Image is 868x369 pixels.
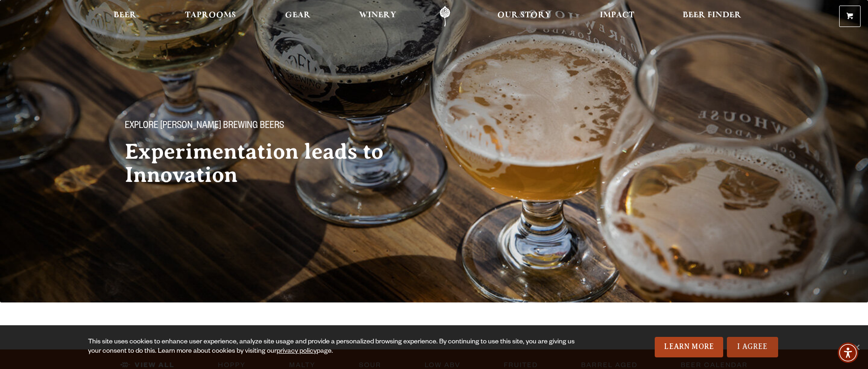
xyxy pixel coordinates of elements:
[277,348,317,356] a: privacy policy
[677,6,747,27] a: Beer Finder
[427,6,462,27] a: Odell Home
[353,6,402,27] a: Winery
[594,6,640,27] a: Impact
[497,12,551,19] span: Our Story
[727,337,778,357] a: I Agree
[108,6,142,27] a: Beer
[600,12,634,19] span: Impact
[285,12,311,19] span: Gear
[125,140,415,187] h2: Experimentation leads to Innovation
[185,12,236,19] span: Taprooms
[683,12,741,19] span: Beer Finder
[114,12,136,19] span: Beer
[125,121,284,133] span: Explore [PERSON_NAME] Brewing Beers
[491,6,557,27] a: Our Story
[838,342,858,363] div: Accessibility Menu
[655,337,723,357] a: Learn More
[279,6,317,27] a: Gear
[88,338,581,356] div: This site uses cookies to enhance user experience, analyze site usage and provide a personalized ...
[179,6,242,27] a: Taprooms
[359,12,396,19] span: Winery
